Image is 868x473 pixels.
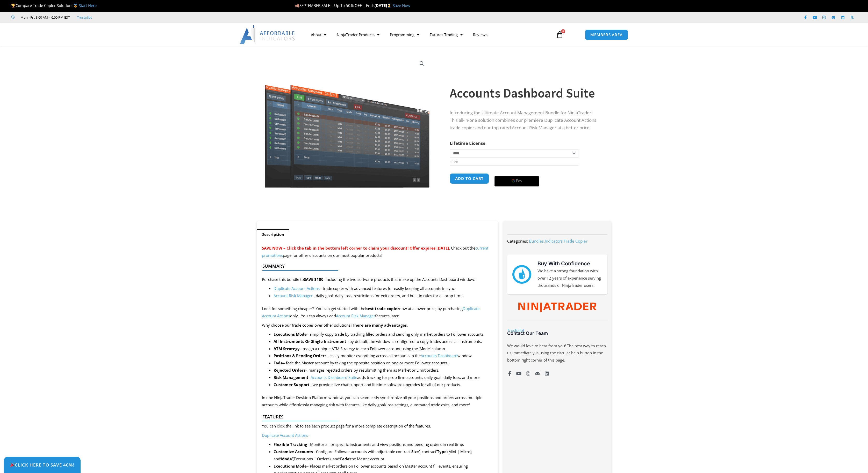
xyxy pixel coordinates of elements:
[564,238,587,244] a: Trade Copier
[262,276,493,283] p: Purchase this bundle to , including the two software products that make up the Accounts Dashboard...
[274,353,326,358] strong: Positions & Pending Orders
[590,33,623,37] span: MEMBERS AREA
[274,449,313,454] strong: Customize Accounts
[365,306,399,311] strong: best trade copier
[274,359,493,367] li: – fade the Master account by taking the opposite position on one or more Follower accounts.
[274,332,307,337] strong: Executions Mode
[439,449,447,454] strong: ype’
[274,367,493,374] li: – manages rejected orders by resubmitting them as Market or Limit orders.
[274,286,320,291] a: Duplicate Account Actions
[561,29,565,33] span: 0
[262,394,493,409] p: In one NinjaTrader Desktop Platform window, you can seamlessly synchronize all your positions and...
[262,322,493,329] p: Why choose our trade copier over other solutions?
[450,109,601,132] p: Introducing the Ultimate Account Management Bundle for NinjaTrader! This all-in-one solution comb...
[529,238,587,244] span: , ,
[339,456,342,461] strong: ‘F
[421,353,457,358] a: Accounts Dashboard
[295,3,375,8] span: SEPTEMBER SALE | Up To 50% OFF | Ends
[393,3,410,8] a: Save Now
[79,3,97,8] a: Start Here
[274,375,309,380] b: Risk Management
[450,140,485,146] label: Lifetime License
[262,245,450,251] span: SAVE NOW – Click the tab in the bottom left corner to claim your discount! Offer expires [DATE].
[274,360,283,365] strong: Fade
[306,29,550,41] nav: Menu
[450,173,489,184] button: Add to cart
[537,260,602,267] h3: Buy With Confidence
[436,449,439,454] strong: ‘T
[518,303,596,312] img: NinjaTrader Wordmark color RGB | Affordable Indicators – NinjaTrader
[285,456,293,461] strong: ode’
[11,3,97,8] span: Compare Trade Copier Solutions
[274,285,493,292] li: – trade copier with advanced features for easily keeping all accounts in sync.
[332,29,385,41] a: NinjaTrader Products
[274,381,493,388] li: – we provide live chat support and lifetime software upgrades for all of our products.
[274,448,493,463] li: – Configure Follower accounts with adjustable contract , contract (Mini | Micro), and (Executions...
[507,342,607,364] p: We would love to hear from you! The best way to reach us immediately is using the circular help b...
[450,160,458,164] a: Clear options
[19,14,70,20] span: Mon - Fri: 8:00 AM – 6:00 PM EST
[306,29,332,41] a: About
[274,346,300,351] b: ATM Strategy
[240,25,296,44] img: LogoAI | Affordable Indicators – NinjaTrader
[262,245,493,259] p: Check out the page for other discounts on our most popular products!
[375,3,392,8] strong: [DATE]
[548,27,571,42] a: 0
[74,4,77,7] img: 🥇
[450,84,601,102] h1: Accounts Dashboard Suite
[507,238,528,244] span: Categories:
[10,463,15,467] img: 🎉
[295,4,299,7] img: 🍂
[387,4,391,7] img: ⌛
[468,29,493,41] a: Reviews
[342,456,350,461] strong: ade’
[77,14,92,20] a: Trustpilot
[10,463,75,467] span: Click Here to save 40%!
[274,382,310,387] strong: Customer Support
[280,456,285,461] strong: ‘M
[274,292,493,299] li: – daily goal, daily loss, restrictions for exit orders, and built in rules for all prop firms.
[507,330,607,336] h3: Contact Our Team
[425,29,468,41] a: Futures Trading
[274,345,493,352] li: – assign a unique ATM Strategy to each Follower account using the ‘Mode’ column.
[352,322,408,328] strong: There are many advantages.
[274,367,305,373] b: Rejected Orders
[262,433,308,438] a: Duplicate Account Actions
[274,338,493,345] li: – by default, the window is configured to copy trades across all instruments.
[417,59,427,68] a: View full-screen image gallery
[585,29,628,40] a: MEMBERS AREA
[494,176,539,186] button: Buy with GPay
[262,264,489,269] h4: Summary
[411,449,420,454] strong: ‘Size’
[274,293,313,298] a: Account Risk Manager
[262,432,493,439] p: –
[545,238,563,244] a: Indicators
[507,328,524,333] a: Trustpilot
[4,457,81,473] a: 🎉Click Here to save 40%!
[512,265,531,284] img: mark thumbs good 43913 | Affordable Indicators – NinjaTrader
[274,352,493,359] li: – easily monitor everything across all accounts in the window.
[336,313,375,318] a: Account Risk Manager
[304,277,324,282] strong: SAVE $100
[274,374,493,381] li: – adds tracking for prop firm accounts, daily goal, daily loss, and more.
[311,375,357,380] a: Accounts Dashboard Suite
[274,339,346,344] strong: All Instruments Or Single Instrument
[274,442,307,447] strong: Flexible Tracking
[274,441,493,448] li: – Monitor all or specific instruments and view positions and pending orders in real time.
[493,172,540,173] iframe: Secure payment input frame
[262,305,493,320] p: Look for something cheaper? You can get started with the now at a lower price, by purchasing only...
[264,55,431,188] img: Screenshot 2024-08-26 155710eeeee
[537,267,602,289] p: We have a strong foundation with over 12 years of experience serving thousands of NinjaTrader users.
[262,414,489,419] h4: Features
[11,4,15,7] img: 🏆
[385,29,425,41] a: Programming
[529,238,544,244] a: Bundles
[274,331,493,338] li: – simplify copy trade by tracking filled orders and sending only market orders to Follower accounts.
[257,229,289,239] a: Description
